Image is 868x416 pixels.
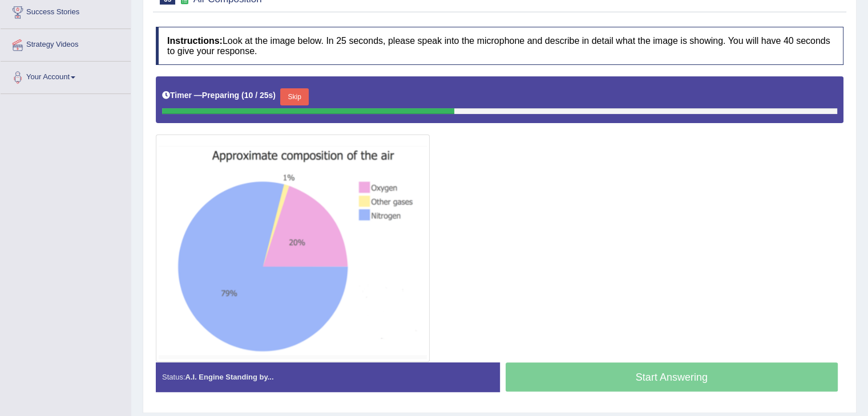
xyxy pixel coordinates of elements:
b: 10 / 25s [244,91,273,100]
b: ) [273,91,276,100]
a: Your Account [1,62,131,90]
b: ( [241,91,244,100]
strong: A.I. Engine Standing by... [185,373,273,381]
h4: Look at the image below. In 25 seconds, please speak into the microphone and describe in detail w... [156,27,843,65]
a: Strategy Videos [1,29,131,58]
h5: Timer — [162,91,276,100]
b: Instructions: [167,36,223,46]
button: Skip [280,88,309,105]
div: Status: [156,362,500,391]
b: Preparing [202,91,239,100]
